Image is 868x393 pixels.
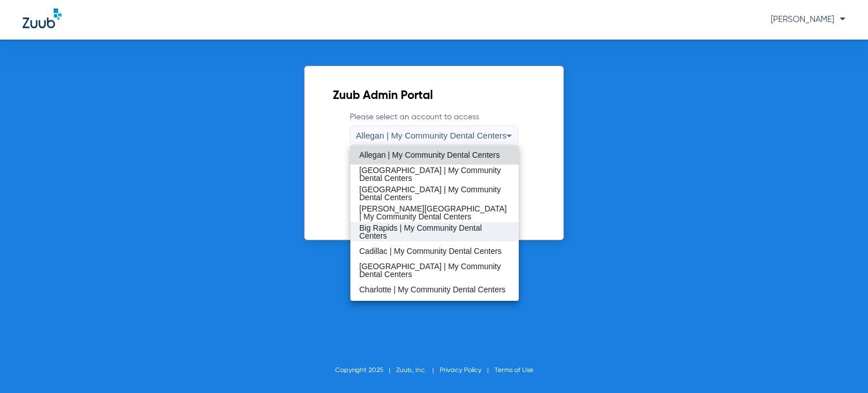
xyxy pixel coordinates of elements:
[811,339,868,393] iframe: Chat Widget
[359,166,510,182] span: [GEOGRAPHIC_DATA] | My Community Dental Centers
[359,224,510,240] span: Big Rapids | My Community Dental Centers
[359,262,510,278] span: [GEOGRAPHIC_DATA] | My Community Dental Centers
[359,286,506,293] span: Charlotte | My Community Dental Centers
[359,151,500,159] span: Allegan | My Community Dental Centers
[359,247,502,255] span: Cadillac | My Community Dental Centers
[359,185,510,201] span: [GEOGRAPHIC_DATA] | My Community Dental Centers
[359,205,510,221] span: [PERSON_NAME][GEOGRAPHIC_DATA] | My Community Dental Centers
